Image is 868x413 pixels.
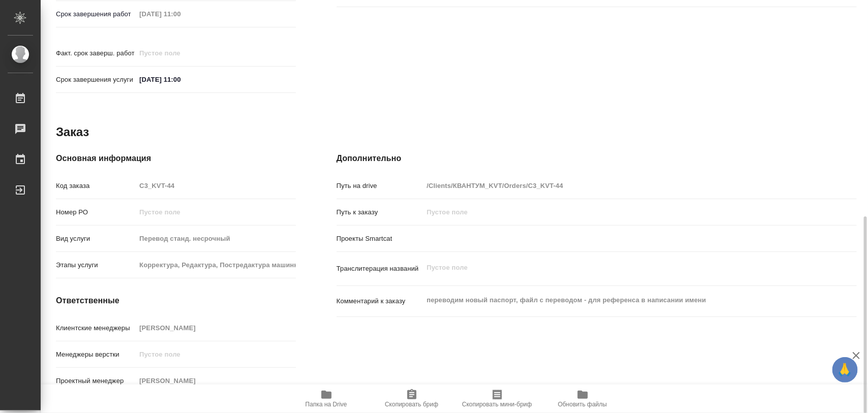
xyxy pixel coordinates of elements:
p: Проектный менеджер [56,376,136,386]
span: Обновить файлы [558,401,607,408]
h4: Основная информация [56,152,296,165]
input: Пустое поле [136,46,225,60]
input: Пустое поле [423,178,813,193]
p: Комментарий к заказу [337,296,424,306]
p: Транслитерация названий [337,264,424,274]
p: Клиентские менеджеры [56,323,136,333]
p: Вид услуги [56,234,136,244]
input: Пустое поле [136,321,295,335]
p: Менеджеры верстки [56,350,136,360]
h4: Дополнительно [337,152,857,165]
p: Путь на drive [337,181,424,191]
span: Папка на Drive [306,401,347,408]
h2: Заказ [56,124,89,140]
p: Код заказа [56,181,136,191]
p: Срок завершения работ [56,9,136,19]
input: Пустое поле [136,7,225,21]
p: Путь к заказу [337,207,424,217]
input: Пустое поле [136,231,295,246]
input: ✎ Введи что-нибудь [136,72,225,87]
span: 🙏 [836,359,854,380]
button: Обновить файлы [540,385,625,413]
p: Номер РО [56,207,136,217]
p: Проекты Smartcat [337,234,424,244]
button: Скопировать мини-бриф [455,385,540,413]
input: Пустое поле [136,373,295,388]
p: Срок завершения услуги [56,75,136,85]
input: Пустое поле [136,205,295,219]
span: Скопировать бриф [385,401,438,408]
p: Факт. срок заверш. работ [56,48,136,58]
input: Пустое поле [136,347,295,362]
h4: Ответственные [56,295,296,307]
input: Пустое поле [136,178,295,193]
span: Скопировать мини-бриф [462,401,532,408]
button: Папка на Drive [284,385,369,413]
button: Скопировать бриф [369,385,455,413]
input: Пустое поле [136,258,295,272]
p: Этапы услуги [56,260,136,270]
textarea: переводим новый паспорт, файл с переводом - для референса в написании имени [423,292,813,309]
input: Пустое поле [423,205,813,219]
button: 🙏 [832,357,858,383]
